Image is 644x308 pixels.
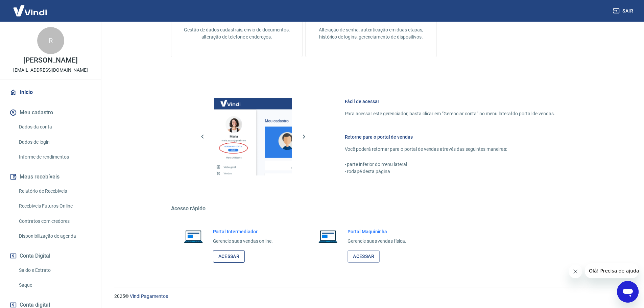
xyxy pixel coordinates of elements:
p: [PERSON_NAME] [23,57,77,64]
a: Acessar [348,250,380,263]
p: Alteração de senha, autenticação em duas etapas, histórico de logins, gerenciamento de dispositivos. [316,26,426,41]
a: Início [8,85,93,100]
p: - rodapé desta página [345,168,555,175]
h6: Fácil de acessar [345,98,555,105]
h6: Retorne para o portal de vendas [345,134,555,140]
img: Imagem da dashboard mostrando o botão de gerenciar conta na sidebar no lado esquerdo [214,98,292,175]
a: Disponibilização de agenda [16,229,93,243]
h5: Acesso rápido [171,205,571,212]
p: [EMAIL_ADDRESS][DOMAIN_NAME] [13,67,88,74]
a: Acessar [213,250,245,263]
a: Dados da conta [16,120,93,134]
img: Imagem de um notebook aberto [179,228,208,244]
p: Para acessar este gerenciador, basta clicar em “Gerenciar conta” no menu lateral do portal de ven... [345,110,555,117]
h6: Portal Maquininha [348,228,406,235]
p: Gerencie suas vendas física. [348,238,406,245]
a: Saque [16,278,93,292]
img: Vindi [8,0,52,21]
p: Gerencie suas vendas online. [213,238,273,245]
button: Meu cadastro [8,105,93,120]
button: Meus recebíveis [8,169,93,184]
a: Recebíveis Futuros Online [16,199,93,213]
iframe: Mensagem da empresa [585,263,639,278]
p: Gestão de dados cadastrais, envio de documentos, alteração de telefone e endereços. [182,26,291,41]
a: Relatório de Recebíveis [16,184,93,198]
a: Informe de rendimentos [16,150,93,164]
a: Saldo e Extrato [16,263,93,277]
a: Vindi Pagamentos [130,293,168,299]
h6: Portal Intermediador [213,228,273,235]
div: R [37,27,64,54]
button: Conta Digital [8,248,93,263]
img: Imagem de um notebook aberto [314,228,342,244]
a: Dados de login [16,135,93,149]
p: - parte inferior do menu lateral [345,161,555,168]
p: 2025 © [114,293,628,300]
span: Olá! Precisa de ajuda? [4,5,57,10]
button: Sair [612,5,636,17]
iframe: Botão para abrir a janela de mensagens [617,281,639,303]
a: Contratos com credores [16,214,93,228]
p: Você poderá retornar para o portal de vendas através das seguintes maneiras: [345,146,555,153]
iframe: Fechar mensagem [569,265,582,278]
